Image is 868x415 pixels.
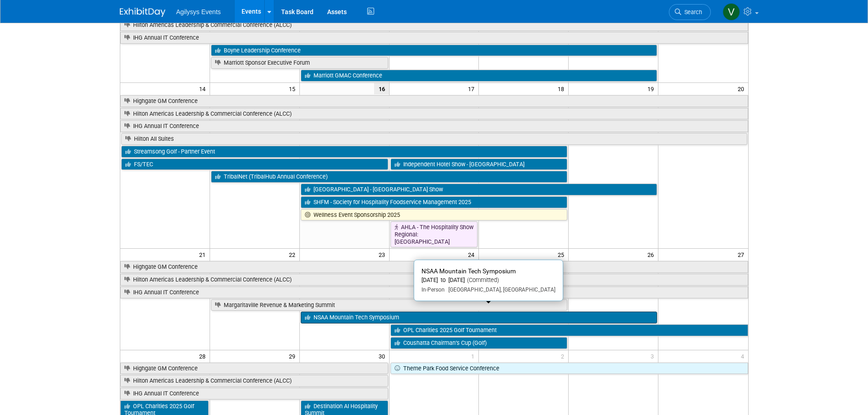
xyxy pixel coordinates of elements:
[740,350,748,362] span: 4
[467,83,478,94] span: 17
[647,83,658,94] span: 19
[421,287,445,293] span: In-Person
[288,350,299,362] span: 29
[198,350,210,362] span: 28
[301,184,657,195] a: [GEOGRAPHIC_DATA] - [GEOGRAPHIC_DATA] Show
[120,95,748,107] a: Highgate GM Conference
[176,8,221,15] span: Agilysys Events
[421,267,516,275] span: NSAA Mountain Tech Symposium
[120,363,388,374] a: Highgate GM Conference
[120,19,748,31] a: Hilton Americas Leadership & Commercial Conference (ALCC)
[211,57,388,69] a: Marriott Sponsor Executive Forum
[467,249,478,260] span: 24
[650,350,658,362] span: 3
[723,3,740,20] img: Vaitiare Munoz
[211,299,567,311] a: Margaritaville Revenue & Marketing Summit
[421,277,555,284] div: [DATE] to [DATE]
[390,221,478,247] a: AHLA - The Hospitality Show Regional: [GEOGRAPHIC_DATA]
[390,363,748,374] a: Theme Park Food Service Conference
[121,146,568,158] a: Streamsong Golf - Partner Event
[211,171,567,183] a: TribalNet (TribalHub Annual Conference)
[121,159,388,170] a: FS/TEC
[120,108,748,120] a: Hilton Americas Leadership & Commercial Conference (ALCC)
[120,32,748,44] a: IHG Annual IT Conference
[120,120,748,132] a: IHG Annual IT Conference
[120,375,388,387] a: Hilton Americas Leadership & Commercial Conference (ALCC)
[120,8,165,17] img: ExhibitDay
[445,287,555,293] span: [GEOGRAPHIC_DATA], [GEOGRAPHIC_DATA]
[557,83,568,94] span: 18
[737,83,748,94] span: 20
[198,249,210,260] span: 21
[669,4,711,20] a: Search
[378,249,389,260] span: 23
[288,83,299,94] span: 15
[647,249,658,260] span: 26
[301,70,657,82] a: Marriott GMAC Conference
[465,277,499,283] span: (Committed)
[374,83,389,94] span: 16
[557,249,568,260] span: 25
[470,350,478,362] span: 1
[560,350,568,362] span: 2
[390,159,568,170] a: Independent Hotel Show - [GEOGRAPHIC_DATA]
[121,133,747,145] a: Hilton All Suites
[301,312,657,323] a: NSAA Mountain Tech Symposium
[120,388,388,400] a: IHG Annual IT Conference
[390,324,748,336] a: OPL Charities 2025 Golf Tournament
[288,249,299,260] span: 22
[211,45,657,56] a: Boyne Leadership Conference
[681,9,702,15] span: Search
[301,209,568,221] a: Wellness Event Sponsorship 2025
[390,337,568,349] a: Coushatta Chairman’s Cup (Golf)
[120,261,748,273] a: Highgate GM Conference
[301,196,568,208] a: SHFM - Society for Hospitality Foodservice Management 2025
[378,350,389,362] span: 30
[198,83,210,94] span: 14
[120,287,748,298] a: IHG Annual IT Conference
[737,249,748,260] span: 27
[120,274,748,286] a: Hilton Americas Leadership & Commercial Conference (ALCC)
